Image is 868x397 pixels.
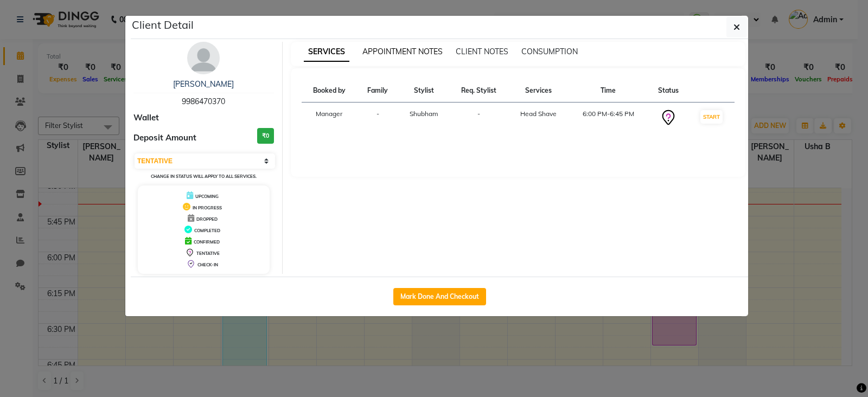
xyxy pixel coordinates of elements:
[357,103,398,133] td: -
[302,103,358,133] td: Manager
[569,79,648,103] th: Time
[304,42,349,62] span: SERVICES
[133,112,159,124] span: Wallet
[508,79,569,103] th: Services
[194,239,220,245] span: CONFIRMED
[187,42,220,74] img: avatar
[648,79,689,103] th: Status
[151,174,257,179] small: Change in status will apply to all services.
[449,79,508,103] th: Req. Stylist
[193,205,222,210] span: IN PROGRESS
[194,228,220,233] span: COMPLETED
[196,216,218,222] span: DROPPED
[195,194,219,199] span: UPCOMING
[393,288,486,305] button: Mark Done And Checkout
[362,47,443,56] span: APPOINTMENT NOTES
[410,110,438,118] span: Shubham
[449,103,508,133] td: -
[197,262,218,267] span: CHECK-IN
[700,110,723,124] button: START
[302,79,358,103] th: Booked by
[196,251,220,256] span: TENTATIVE
[456,47,508,56] span: CLIENT NOTES
[398,79,449,103] th: Stylist
[132,17,194,33] h5: Client Detail
[257,128,274,144] h3: ₹0
[515,109,562,119] div: Head Shave
[173,79,234,89] a: [PERSON_NAME]
[133,132,196,144] span: Deposit Amount
[521,47,578,56] span: CONSUMPTION
[182,97,225,106] span: 9986470370
[357,79,398,103] th: Family
[569,103,648,133] td: 6:00 PM-6:45 PM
